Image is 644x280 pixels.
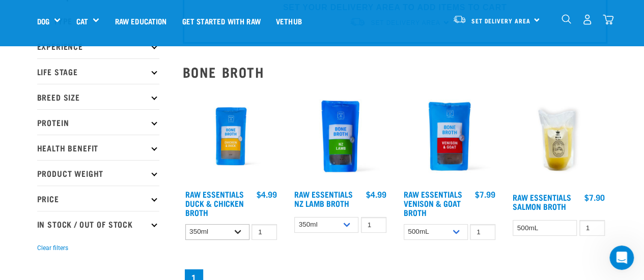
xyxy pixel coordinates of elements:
[183,64,607,80] h2: Bone Broth
[37,58,159,84] p: Life Stage
[292,88,389,185] img: Raw Essentials New Zealand Lamb Bone Broth For Cats & Dogs
[37,243,68,253] button: Clear filters
[475,190,495,199] div: $7.99
[37,185,159,211] p: Price
[183,88,280,185] img: RE Product Shoot 2023 Nov8793 1
[175,1,268,41] a: Get started with Raw
[584,193,605,202] div: $7.90
[37,84,159,109] p: Breed Size
[366,190,386,199] div: $4.99
[579,220,605,236] input: 1
[603,14,613,25] img: home-icon@2x.png
[37,15,49,27] a: Dog
[37,211,159,236] p: In Stock / Out Of Stock
[185,192,244,214] a: Raw Essentials Duck & Chicken Broth
[562,14,571,24] img: home-icon-1@2x.png
[294,192,353,205] a: Raw Essentials NZ Lamb Broth
[251,224,277,240] input: 1
[37,109,159,135] p: Protein
[582,14,593,25] img: user.png
[470,224,495,240] input: 1
[107,1,174,41] a: Raw Education
[76,15,88,27] a: Cat
[510,88,607,188] img: Salmon Broth
[257,190,277,199] div: $4.99
[471,19,530,22] span: Set Delivery Area
[404,192,462,214] a: Raw Essentials Venison & Goat Broth
[37,160,159,185] p: Product Weight
[361,217,386,233] input: 1
[609,245,634,270] iframe: Intercom live chat
[268,1,310,41] a: Vethub
[401,88,498,185] img: Raw Essentials Venison Goat Novel Protein Hypoallergenic Bone Broth Cats & Dogs
[453,15,466,24] img: van-moving.png
[37,135,159,160] p: Health Benefit
[513,195,571,208] a: Raw Essentials Salmon Broth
